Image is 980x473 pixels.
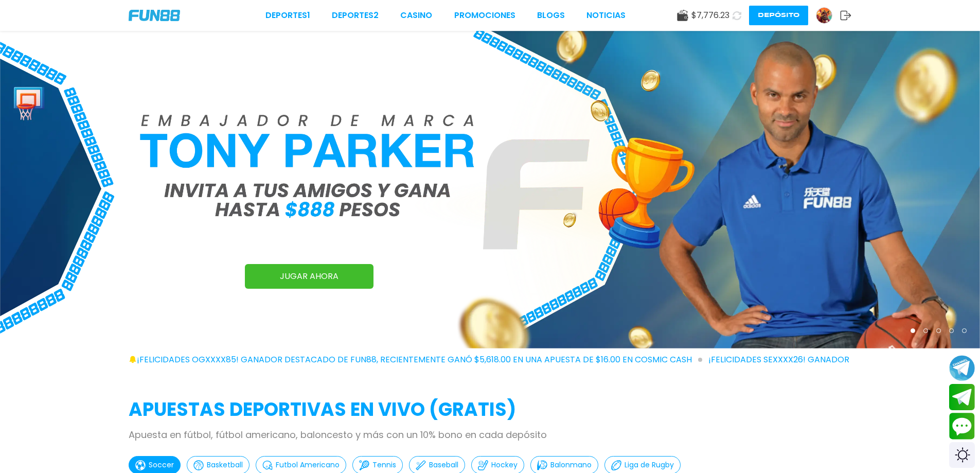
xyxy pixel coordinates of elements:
[429,460,458,470] p: Baseball
[749,6,808,25] button: Depósito
[332,9,379,22] a: Deportes2
[129,10,180,21] img: Company Logo
[207,460,243,470] p: Basketball
[400,9,432,22] a: CASINO
[949,442,975,468] div: Switch theme
[816,7,840,24] a: Avatar
[454,9,515,22] a: Promociones
[816,8,832,23] img: Avatar
[550,460,592,470] p: Balonmano
[949,413,975,440] button: Contact customer service
[245,264,373,289] a: JUGAR AHORA
[586,9,626,22] a: NOTICIAS
[491,460,518,470] p: Hockey
[949,384,975,411] button: Join telegram
[949,355,975,381] button: Join telegram channel
[129,428,851,442] p: Apuesta en fútbol, fútbol americano, baloncesto y más con un 10% bono en cada depósito
[129,396,851,424] h2: APUESTAS DEPORTIVAS EN VIVO (gratis)
[265,9,310,22] a: Deportes1
[276,460,340,470] p: Futbol Americano
[691,9,729,22] span: $ 7,776.23
[625,460,674,470] p: Liga de Rugby
[149,460,174,470] p: Soccer
[372,460,396,470] p: Tennis
[537,9,565,22] a: BLOGS
[137,354,702,366] span: ¡FELICIDADES ogxxxx85! GANADOR DESTACADO DE FUN88, RECIENTEMENTE GANÓ $5,618.00 EN UNA APUESTA DE...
